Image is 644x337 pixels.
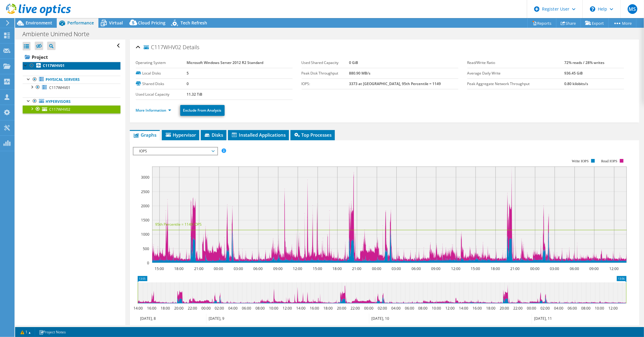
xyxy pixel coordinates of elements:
text: 1500 [141,218,149,223]
text: 00:00 [530,266,540,271]
text: 12:00 [451,266,460,271]
text: 00:00 [214,266,223,271]
text: 16:00 [147,306,156,311]
text: 08:00 [581,306,591,311]
text: 00:00 [201,306,211,311]
span: IOPS [136,148,214,155]
a: More Information [136,108,171,113]
text: 16:00 [310,306,319,311]
text: 02:00 [378,306,387,311]
text: 06:00 [405,306,414,311]
span: Top Processes [293,132,332,138]
a: Export [581,18,609,28]
text: 15:00 [155,266,164,271]
a: Hypervisors [23,97,120,105]
text: 10:00 [269,306,278,311]
span: Graphs [133,132,157,138]
text: 18:00 [161,306,170,311]
text: 00:00 [364,306,373,311]
text: 10:00 [595,306,604,311]
text: 14:00 [459,306,468,311]
span: Disks [204,132,223,138]
b: C117WHV01 [43,63,65,68]
a: C117WHV02 [23,105,120,113]
a: Physical Servers [23,76,120,84]
text: 2500 [141,189,149,194]
text: 18:00 [491,266,500,271]
text: 10:00 [432,306,441,311]
text: 03:00 [550,266,559,271]
text: 12:00 [293,266,302,271]
text: 15:00 [313,266,322,271]
text: 06:00 [570,266,579,271]
text: Write IOPS [572,159,589,163]
text: 18:00 [486,306,495,311]
text: 12:00 [445,306,455,311]
b: 0.80 kilobits/s [565,81,588,86]
label: Operating System [136,60,187,66]
label: IOPS: [302,81,349,87]
text: 00:00 [372,266,381,271]
text: 1000 [141,232,149,237]
text: 12:00 [283,306,292,311]
text: 04:00 [554,306,563,311]
b: 5 [187,71,189,76]
text: 00:00 [527,306,536,311]
text: 08:00 [418,306,428,311]
text: 06:00 [242,306,251,311]
label: Peak Aggregate Network Throughput [467,81,565,87]
span: Installed Applications [231,132,286,138]
a: C117WHV01 [23,84,120,91]
a: Reports [527,18,556,28]
text: 12:00 [609,266,619,271]
text: 09:00 [431,266,441,271]
text: 20:00 [500,306,509,311]
a: Exclude From Analysis [180,105,225,116]
label: Average Daily Write [467,70,565,76]
a: Project [23,52,120,62]
a: More [608,18,636,28]
b: 11.32 TiB [187,92,202,97]
label: Shared Disks [136,81,187,87]
text: 20:00 [174,306,184,311]
text: 22:00 [351,306,360,311]
a: Project Notes [35,328,70,336]
text: 18:00 [323,306,333,311]
span: Virtual [109,20,123,26]
span: Environment [26,20,52,26]
span: MS [628,4,637,14]
text: 06:00 [412,266,421,271]
text: 14:00 [133,306,143,311]
label: Local Disks [136,70,187,76]
span: Details [183,43,200,51]
text: 02:00 [540,306,550,311]
text: 04:00 [228,306,238,311]
label: Used Local Capacity [136,91,187,97]
a: C117WHV01 [23,62,120,70]
text: 15:00 [471,266,480,271]
label: Read/Write Ratio [467,60,565,66]
text: 06:00 [253,266,263,271]
text: 09:00 [273,266,283,271]
label: Peak Disk Throughput [302,70,349,76]
label: Used Shared Capacity [302,60,349,66]
text: 16:00 [473,306,482,311]
text: Read IOPS [601,159,617,163]
text: 20:00 [337,306,346,311]
span: C117WHV01 [49,85,70,90]
b: 0 GiB [349,60,358,65]
text: 21:00 [510,266,520,271]
b: Microsoft Windows Server 2012 R2 Standard [187,60,263,65]
text: 02:00 [215,306,224,311]
text: 08:00 [255,306,265,311]
h1: Ambiente Unimed Norte [20,31,99,37]
text: 22:00 [513,306,523,311]
span: Hypervisor [165,132,196,138]
span: C117WHV02 [49,107,70,112]
text: 03:00 [234,266,243,271]
span: Performance [67,20,94,26]
b: 880.90 MB/s [349,71,371,76]
text: 95th Percentile = 1149 IOPS [155,222,202,227]
text: 500 [143,246,149,251]
b: 0 [187,81,189,86]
